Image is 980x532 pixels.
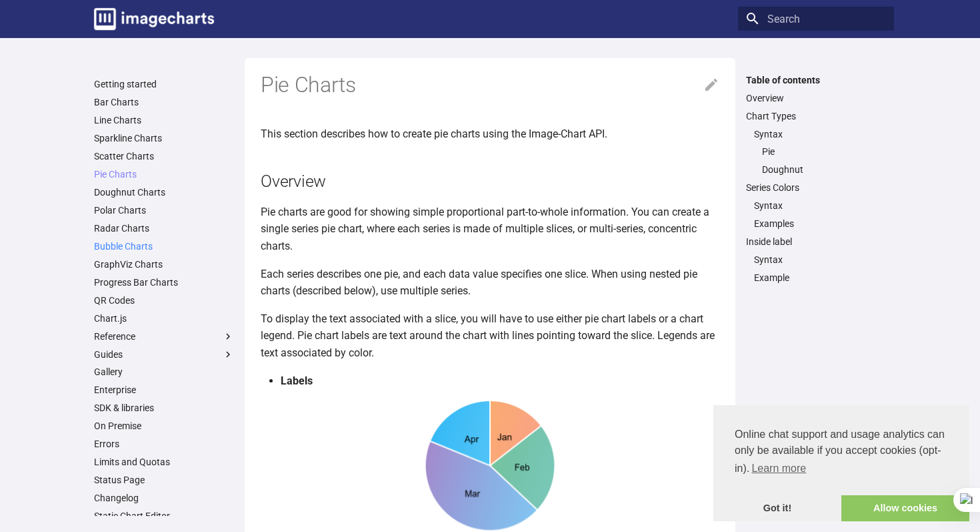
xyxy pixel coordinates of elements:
a: Sparkline Charts [94,132,234,144]
a: QR Codes [94,294,234,306]
div: cookieconsent [713,405,969,521]
a: Bubble Charts [94,240,234,252]
nav: Inside label [746,254,886,284]
img: chart [261,400,719,531]
a: Enterprise [94,384,234,396]
a: Doughnut Charts [94,186,234,198]
strong: Labels [281,374,313,387]
nav: Chart Types [746,128,886,176]
a: Scatter Charts [94,150,234,162]
a: GraphViz Charts [94,258,234,270]
a: Syntax [754,254,886,266]
nav: Series Colors [746,200,886,230]
a: Syntax [754,200,886,212]
a: Chart Types [746,110,886,122]
a: allow cookies [841,495,969,522]
a: Getting started [94,78,234,90]
a: Series Colors [746,182,886,194]
a: Radar Charts [94,222,234,234]
a: Overview [746,92,886,104]
a: Polar Charts [94,204,234,216]
a: Changelog [94,492,234,504]
a: Doughnut [762,164,886,176]
a: Syntax [754,128,886,140]
a: Progress Bar Charts [94,276,234,288]
a: Pie [762,146,886,158]
label: Reference [94,330,234,342]
a: Line Charts [94,114,234,126]
nav: Table of contents [738,74,894,284]
a: Examples [754,218,886,230]
a: Limits and Quotas [94,456,234,468]
a: Static Chart Editor [94,510,234,522]
p: This section describes how to create pie charts using the Image-Chart API. [261,125,719,143]
label: Table of contents [738,74,894,86]
p: Pie charts are good for showing simple proportional part-to-whole information. You can create a s... [261,204,719,255]
a: Example [754,272,886,284]
h1: Pie Charts [261,71,719,99]
a: Gallery [94,366,234,378]
a: Errors [94,438,234,450]
label: Guides [94,348,234,360]
a: learn more about cookies [749,459,808,479]
a: dismiss cookie message [713,495,841,522]
a: Pie Charts [94,168,234,180]
img: logo [94,8,214,30]
p: To display the text associated with a slice, you will have to use either pie chart labels or a ch... [261,310,719,362]
p: Each series describes one pie, and each data value specifies one slice. When using nested pie cha... [261,266,719,300]
h2: Overview [261,170,719,193]
a: Bar Charts [94,96,234,108]
a: Status Page [94,474,234,486]
input: Search [738,7,894,31]
a: On Premise [94,420,234,432]
span: Online chat support and usage analytics can only be available if you accept cookies (opt-in). [735,427,948,479]
nav: Syntax [754,146,886,176]
a: Image-Charts documentation [89,3,219,35]
a: Inside label [746,236,886,248]
a: Chart.js [94,312,234,324]
a: SDK & libraries [94,402,234,414]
